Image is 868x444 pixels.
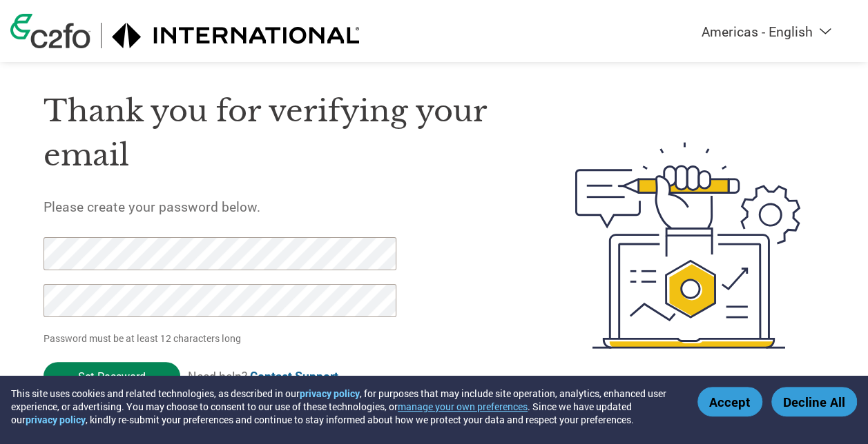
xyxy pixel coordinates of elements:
[300,387,360,400] a: privacy policy
[398,400,528,413] button: manage your own preferences
[44,89,512,178] h1: Thank you for verifying your email
[44,198,512,215] h5: Please create your password below.
[44,362,180,390] input: Set Password
[771,387,857,416] button: Decline All
[112,23,360,48] img: International Motors, LLC.
[26,413,86,426] a: privacy policy
[697,387,762,416] button: Accept
[551,69,824,422] img: create-password
[10,14,90,48] img: c2fo logo
[11,387,677,426] div: This site uses cookies and related technologies, as described in our , for purposes that may incl...
[44,331,400,345] p: Password must be at least 12 characters long
[250,368,338,384] a: Contact Support
[188,368,338,384] span: Need help?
